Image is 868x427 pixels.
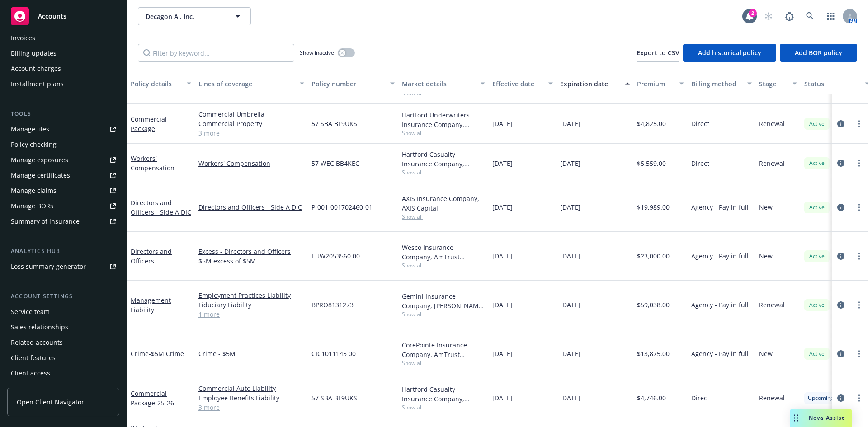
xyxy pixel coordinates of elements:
a: circleInformation [835,348,846,359]
a: circleInformation [835,393,846,404]
div: Tools [7,109,119,118]
span: P-001-001702460-01 [311,202,373,212]
a: Commercial Property [198,119,304,128]
a: Search [801,7,819,25]
span: 57 WEC BB4KEC [311,159,359,168]
span: Show all [402,404,485,411]
button: Expiration date [557,73,633,94]
a: Manage BORs [7,199,119,213]
span: BPRO8131273 [311,300,354,310]
a: Report a Bug [780,7,798,25]
a: more [854,118,864,129]
button: Decagon AI, Inc. [138,7,251,25]
button: Add BOR policy [780,44,857,62]
span: Show all [402,213,485,221]
span: [DATE] [560,393,580,403]
button: Add historical policy [683,44,776,62]
a: Sales relationships [7,320,119,334]
div: Billing method [691,79,742,89]
div: Status [804,79,859,89]
span: Agency - Pay in full [691,251,749,261]
span: Upcoming [808,394,834,402]
span: - $5M Crime [149,349,184,358]
button: Lines of coverage [195,73,308,94]
div: Client access [11,366,50,380]
button: Stage [755,73,801,94]
a: Account charges [7,61,119,76]
a: 1 more [198,310,304,319]
a: Client access [7,366,119,380]
a: Billing updates [7,46,119,61]
a: Workers' Compensation [131,154,175,172]
div: Policy details [131,79,181,89]
div: Billing updates [11,46,57,61]
span: CIC1011145 00 [311,349,356,358]
a: Summary of insurance [7,214,119,229]
div: Hartford Casualty Insurance Company, Hartford Insurance Group [402,150,485,169]
span: Nova Assist [809,414,844,422]
div: Manage certificates [11,168,70,183]
span: Active [808,350,826,358]
div: Hartford Underwriters Insurance Company, Hartford Insurance Group [402,110,485,129]
a: Client features [7,351,119,365]
span: $5,559.00 [637,159,666,168]
div: Market details [402,79,475,89]
span: [DATE] [492,202,513,212]
button: Export to CSV [637,44,679,62]
div: Manage claims [11,183,57,198]
a: Commercial Package [131,389,174,407]
a: more [854,158,864,169]
div: Drag to move [790,409,802,427]
a: more [854,251,864,262]
a: Installment plans [7,77,119,91]
a: circleInformation [835,202,846,213]
div: Lines of coverage [198,79,294,89]
a: Manage files [7,122,119,136]
span: [DATE] [560,202,580,212]
span: [DATE] [492,119,513,128]
span: Renewal [759,393,785,403]
a: more [854,393,864,404]
a: Service team [7,305,119,319]
span: [DATE] [492,159,513,168]
span: EUW2053560 00 [311,251,360,261]
div: Wesco Insurance Company, AmTrust Financial Services [402,243,485,262]
div: Policy number [311,79,385,89]
span: Show all [402,310,485,318]
span: $4,825.00 [637,119,666,128]
a: Related accounts [7,335,119,350]
div: Analytics hub [7,247,119,256]
input: Filter by keyword... [138,44,294,62]
a: Directors and Officers - Side A DIC [198,202,304,212]
span: - 25-26 [155,399,174,407]
div: Expiration date [560,79,620,89]
span: [DATE] [492,349,513,358]
div: AXIS Insurance Company, AXIS Capital [402,194,485,213]
span: [DATE] [560,119,580,128]
div: Installment plans [11,77,64,91]
div: CorePointe Insurance Company, AmTrust Financial Services [402,340,485,359]
a: more [854,348,864,359]
div: Client features [11,351,56,365]
a: circleInformation [835,158,846,169]
div: Gemini Insurance Company, [PERSON_NAME] Corporation [402,291,485,310]
span: Open Client Navigator [17,397,84,407]
span: [DATE] [560,349,580,358]
span: $4,746.00 [637,393,666,403]
a: Start snowing [759,7,778,25]
span: Active [808,159,826,167]
span: Decagon AI, Inc. [146,12,224,21]
span: Show all [402,129,485,137]
div: 2 [749,9,757,17]
span: Renewal [759,300,785,310]
div: Policy checking [11,137,57,152]
span: Direct [691,393,709,403]
button: Market details [398,73,489,94]
span: Direct [691,119,709,128]
span: Active [808,203,826,211]
span: $19,989.00 [637,202,670,212]
span: Active [808,252,826,260]
span: [DATE] [492,300,513,310]
a: Manage claims [7,183,119,198]
button: Nova Assist [790,409,852,427]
